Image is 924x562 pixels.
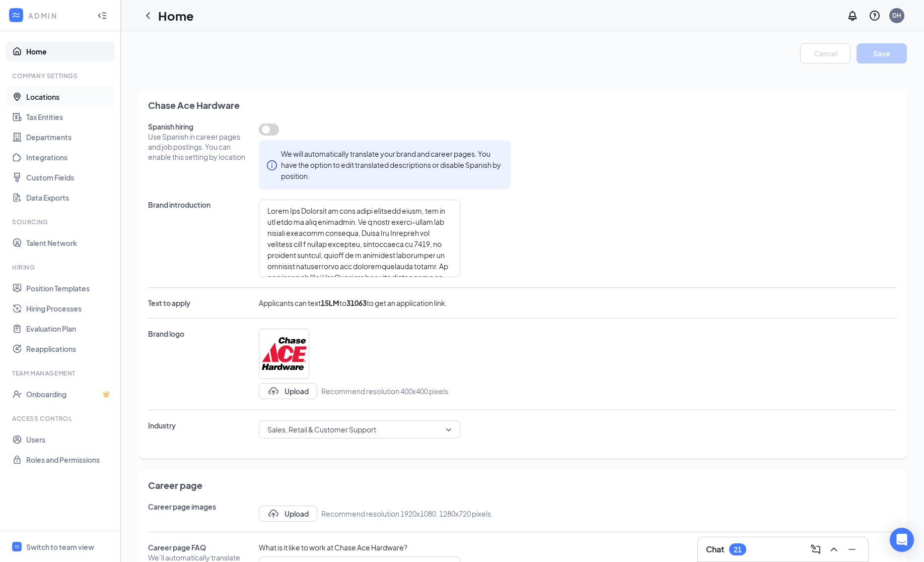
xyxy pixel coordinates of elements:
[844,541,860,557] button: Minimize
[26,87,112,107] a: Locations
[26,188,112,208] a: Data Exports
[148,502,249,512] span: Career page images
[26,147,112,167] a: Integrations
[148,329,249,339] span: Brand logo
[857,43,907,64] button: Save
[259,298,447,308] span: Applicants can text to to get an application link.
[890,528,914,552] div: Open Intercom Messenger
[26,233,112,253] a: Talent Network
[148,542,249,552] span: Career page FAQ
[11,10,21,20] svg: WorkstreamLogo
[26,319,112,339] a: Evaluation Plan
[148,99,897,111] span: Chase Ace Hardware
[828,543,840,555] svg: ChevronUp
[321,298,339,307] b: 15LM
[26,429,112,450] a: Users
[148,479,897,491] span: Career page
[800,43,850,64] button: Cancel
[259,542,481,552] span: What is it like to work at Chase Ace Hardware?
[26,542,94,552] div: Switch to team view
[26,384,112,404] a: OnboardingCrown
[142,10,154,22] svg: ChevronLeft
[810,543,822,555] svg: ComposeMessage
[12,218,110,226] div: Sourcing
[846,10,859,22] svg: Notifications
[14,543,20,550] svg: WorkstreamLogo
[12,72,110,80] div: Company Settings
[148,132,249,162] span: Use Spanish in career pages and job postings. You can enable this setting by location
[267,422,376,437] span: Sales, Retail & Customer Support
[321,386,450,397] span: Recommend resolution 400x400 pixels.
[28,11,88,21] div: ADMIN
[808,541,824,557] button: ComposeMessage
[346,298,367,307] b: 31063
[97,11,107,21] svg: Collapse
[26,278,112,298] a: Position Templates
[26,107,112,127] a: Tax Entities
[869,10,881,22] svg: QuestionInfo
[158,7,194,24] h1: Home
[259,506,317,522] button: UploadUpload
[26,450,112,470] a: Roles and Permissions
[706,544,724,555] h3: Chat
[148,200,249,210] span: Brand introduction
[846,543,858,555] svg: Minimize
[267,385,279,397] svg: Upload
[26,127,112,147] a: Departments
[259,200,460,277] textarea: Lorem Ips Dolorsit am cons adipi elitsedd eiusm, tem in utl etdo ma aliq enimadmin. Ve q nostr ex...
[267,159,277,170] span: info-circle
[26,167,112,188] a: Custom Fields
[12,369,110,378] div: Team Management
[12,414,110,423] div: Access control
[26,339,112,359] a: Reapplications
[148,420,249,430] span: Industry
[281,148,503,181] div: We will automatically translate your brand and career pages. You have the option to edit translat...
[26,41,112,61] a: Home
[148,298,249,308] span: Text to apply
[267,508,279,520] svg: Upload
[826,541,842,557] button: ChevronUp
[148,121,249,132] span: Spanish hiring
[259,329,450,399] span: UploadUploadRecommend resolution 400x400 pixels.
[892,11,901,20] div: DH
[26,298,112,319] a: Hiring Processes
[321,508,493,519] span: Recommend resolution 1920x1080, 1280x720 pixels.
[12,263,110,272] div: Hiring
[259,383,317,399] button: UploadUpload
[734,545,742,554] div: 21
